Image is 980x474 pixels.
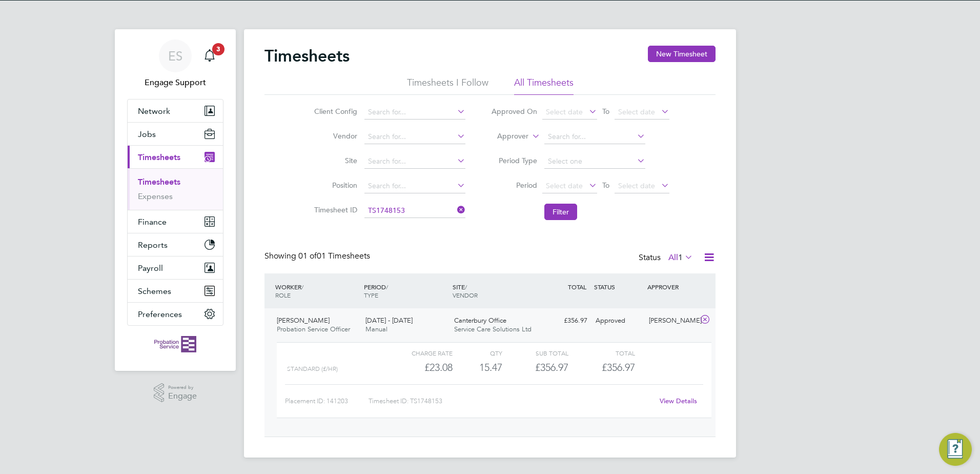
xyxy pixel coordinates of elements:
[115,29,236,371] nav: Main navigation
[364,154,465,169] input: Search for...
[127,39,223,89] a: ESEngage Support
[648,46,716,62] button: New Timesheet
[639,251,695,265] div: Status
[128,303,223,325] button: Preferences
[138,177,180,187] a: Timesheets
[407,76,488,95] li: Timesheets I Follow
[491,156,537,165] label: Period Type
[668,252,693,263] label: All
[453,291,478,299] span: VENDOR
[154,336,196,352] img: probationservice-logo-retina.png
[364,105,465,120] input: Search for...
[365,316,413,325] span: [DATE] - [DATE]
[465,283,467,291] span: /
[311,131,357,141] label: Vendor
[128,123,223,145] button: Jobs
[645,312,698,329] div: [PERSON_NAME]
[138,106,170,116] span: Network
[128,146,223,168] button: Timesheets
[311,107,357,116] label: Client Config
[138,217,167,227] span: Finance
[138,309,182,319] span: Preferences
[138,191,173,201] a: Expenses
[454,316,506,325] span: Canterbury Office
[199,39,220,72] a: 3
[273,278,361,304] div: WORKER
[168,49,182,63] span: ES
[128,210,223,233] button: Finance
[544,130,645,144] input: Search for...
[568,283,586,291] span: TOTAL
[311,205,357,214] label: Timesheet ID
[568,347,635,359] div: Total
[128,168,223,210] div: Timesheets
[212,43,224,55] span: 3
[538,312,591,329] div: £356.97
[264,46,350,66] h2: Timesheets
[660,397,697,405] a: View Details
[138,263,163,273] span: Payroll
[168,392,197,401] span: Engage
[128,233,223,256] button: Reports
[127,336,223,352] a: Go to home page
[386,283,388,291] span: /
[591,312,645,329] div: Approved
[450,278,539,304] div: SITE
[138,286,171,296] span: Schemes
[128,100,223,122] button: Network
[138,129,156,139] span: Jobs
[138,240,168,250] span: Reports
[364,130,465,144] input: Search for...
[544,204,577,220] button: Filter
[386,347,453,359] div: Charge rate
[301,283,303,291] span: /
[364,204,465,218] input: Search for...
[491,181,537,190] label: Period
[502,359,568,376] div: £356.97
[591,278,645,296] div: STATUS
[138,152,180,162] span: Timesheets
[453,359,502,376] div: 15.47
[264,251,372,262] div: Showing
[277,325,350,333] span: Probation Service Officer
[453,347,502,359] div: QTY
[454,325,532,333] span: Service Care Solutions Ltd
[311,181,357,190] label: Position
[154,383,197,403] a: Powered byEngage
[502,347,568,359] div: Sub Total
[275,291,291,299] span: ROLE
[128,280,223,302] button: Schemes
[285,393,369,409] div: Placement ID: 141203
[311,156,357,165] label: Site
[365,325,387,333] span: Manual
[361,278,450,304] div: PERIOD
[546,181,583,190] span: Select date
[618,181,655,190] span: Select date
[386,359,453,376] div: £23.08
[491,107,537,116] label: Approved On
[482,131,528,142] label: Approver
[618,107,655,116] span: Select date
[298,251,370,261] span: 01 Timesheets
[939,433,972,466] button: Engage Resource Center
[602,361,635,373] span: £356.97
[599,105,612,118] span: To
[168,383,197,392] span: Powered by
[514,76,574,95] li: All Timesheets
[364,291,378,299] span: TYPE
[599,179,612,192] span: To
[678,252,683,263] span: 1
[277,316,330,325] span: [PERSON_NAME]
[645,278,698,296] div: APPROVER
[287,365,338,372] span: Standard (£/HR)
[298,251,317,261] span: 01 of
[546,107,583,116] span: Select date
[128,256,223,279] button: Payroll
[544,154,645,169] input: Select one
[127,76,223,89] span: Engage Support
[364,179,465,193] input: Search for...
[369,393,653,409] div: Timesheet ID: TS1748153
